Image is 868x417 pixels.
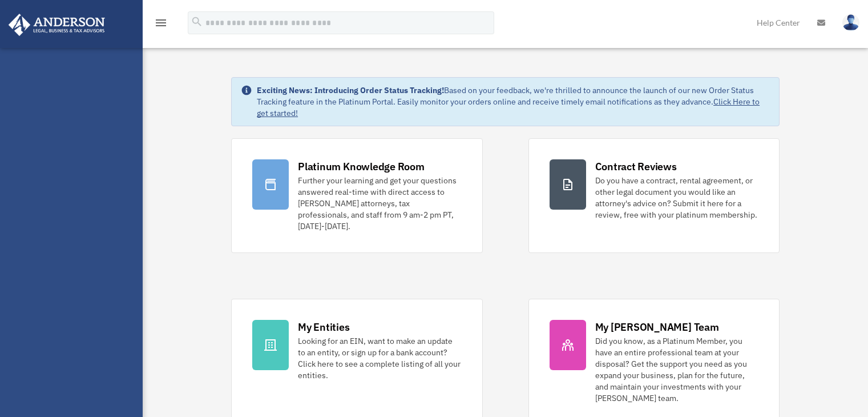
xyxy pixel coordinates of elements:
img: User Pic [842,14,859,31]
div: My Entities [298,320,349,334]
a: Platinum Knowledge Room Further your learning and get your questions answered real-time with dire... [231,138,482,253]
div: Based on your feedback, we're thrilled to announce the launch of our new Order Status Tracking fe... [257,85,770,119]
strong: Exciting News: Introducing Order Status Tracking! [257,85,444,95]
a: Contract Reviews Do you have a contract, rental agreement, or other legal document you would like... [528,138,780,253]
div: Looking for an EIN, want to make an update to an entity, or sign up for a bank account? Click her... [298,335,461,381]
div: Contract Reviews [595,159,677,174]
img: Anderson Advisors Platinum Portal [5,14,108,36]
i: search [191,15,203,28]
div: Did you know, as a Platinum Member, you have an entire professional team at your disposal? Get th... [595,335,758,404]
div: My [PERSON_NAME] Team [595,320,719,334]
div: Platinum Knowledge Room [298,159,425,174]
a: Click Here to get started! [257,97,760,118]
i: menu [154,16,168,30]
div: Do you have a contract, rental agreement, or other legal document you would like an attorney's ad... [595,175,758,220]
a: menu [154,20,168,30]
div: Further your learning and get your questions answered real-time with direct access to [PERSON_NAM... [298,175,461,232]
